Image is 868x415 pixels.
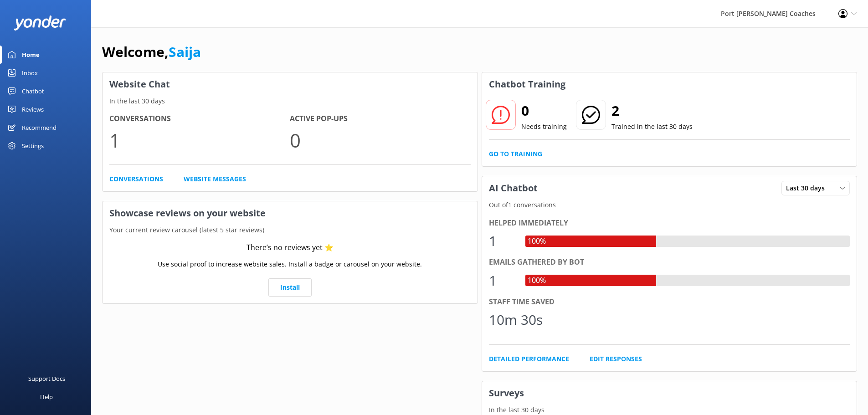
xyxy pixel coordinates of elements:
h3: Showcase reviews on your website [103,201,478,225]
div: Settings [22,137,44,155]
div: Staff time saved [489,296,850,308]
div: Recommend [22,118,56,137]
div: Helped immediately [489,217,850,229]
p: Needs training [521,122,567,132]
h3: Website Chat [103,72,478,96]
a: Saija [169,42,201,61]
p: Your current review carousel (latest 5 star reviews) [103,225,478,235]
div: Reviews [22,100,44,118]
div: There’s no reviews yet ⭐ [247,242,334,254]
p: Trained in the last 30 days [611,122,693,132]
p: In the last 30 days [103,96,478,106]
img: yonder-white-logo.png [14,15,66,31]
div: 10m 30s [489,309,543,331]
h3: Surveys [482,381,857,405]
p: In the last 30 days [482,405,857,415]
div: 100% [525,236,548,247]
p: Use social proof to increase website sales. Install a badge or carousel on your website. [158,259,422,269]
div: Chatbot [22,82,44,100]
h2: 2 [611,100,693,122]
div: Home [22,46,40,64]
div: Support Docs [28,369,65,388]
div: 100% [525,275,548,287]
p: Out of 1 conversations [482,200,857,210]
div: Emails gathered by bot [489,256,850,268]
a: Detailed Performance [489,354,569,364]
a: Go to Training [489,149,542,159]
span: Last 30 days [786,183,830,193]
h4: Active Pop-ups [290,113,470,125]
h4: Conversations [109,113,290,125]
p: 1 [109,125,290,155]
a: Website Messages [184,174,246,184]
a: Edit Responses [590,354,642,364]
a: Install [268,278,312,297]
div: 1 [489,270,516,292]
h2: 0 [521,100,567,122]
a: Conversations [109,174,163,184]
h3: Chatbot Training [482,72,572,96]
div: 1 [489,230,516,252]
div: Inbox [22,64,38,82]
h3: AI Chatbot [482,176,544,200]
h1: Welcome, [102,41,201,63]
div: Help [40,388,53,406]
p: 0 [290,125,470,155]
